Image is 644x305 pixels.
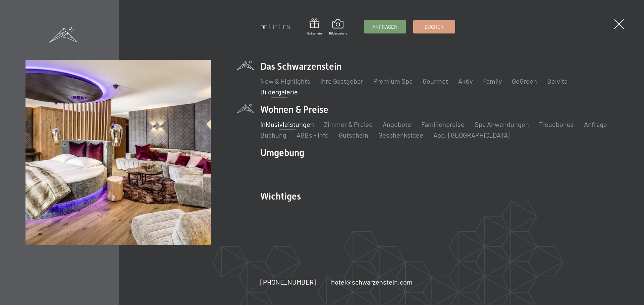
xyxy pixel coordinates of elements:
a: GoGreen [512,77,537,85]
a: New & Highlights [260,77,310,85]
a: Anfrage [584,120,607,128]
a: Gutschein [307,18,322,35]
a: Gourmet [423,77,448,85]
a: hotel@schwarzenstein.com [331,277,413,287]
a: EN [283,23,290,30]
a: Geschenksidee [378,131,423,139]
a: Buchen [414,20,455,33]
a: Ihre Gastgeber [320,77,363,85]
a: Family [483,77,502,85]
a: IT [273,23,278,30]
a: Inklusivleistungen [260,120,314,128]
a: Belvita [547,77,568,85]
a: Zimmer & Preise [324,120,373,128]
a: Premium Spa [373,77,413,85]
a: Spa Anwendungen [475,120,529,128]
a: DE [260,23,268,30]
a: Angebote [383,120,411,128]
a: App. [GEOGRAPHIC_DATA] [433,131,511,139]
a: Treuebonus [539,120,574,128]
span: Anfragen [372,23,397,30]
a: [PHONE_NUMBER] [260,277,316,287]
a: Bildergalerie [329,19,347,35]
a: Bildergalerie [260,88,298,96]
a: Gutschein [339,131,368,139]
a: Aktiv [458,77,473,85]
a: Familienpreise [421,120,465,128]
span: [PHONE_NUMBER] [260,278,316,286]
span: Buchen [425,23,444,30]
span: Gutschein [307,31,322,35]
a: Anfragen [364,20,406,33]
a: Buchung [260,131,286,139]
a: AGBs - Info [297,131,329,139]
span: Bildergalerie [329,31,347,35]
